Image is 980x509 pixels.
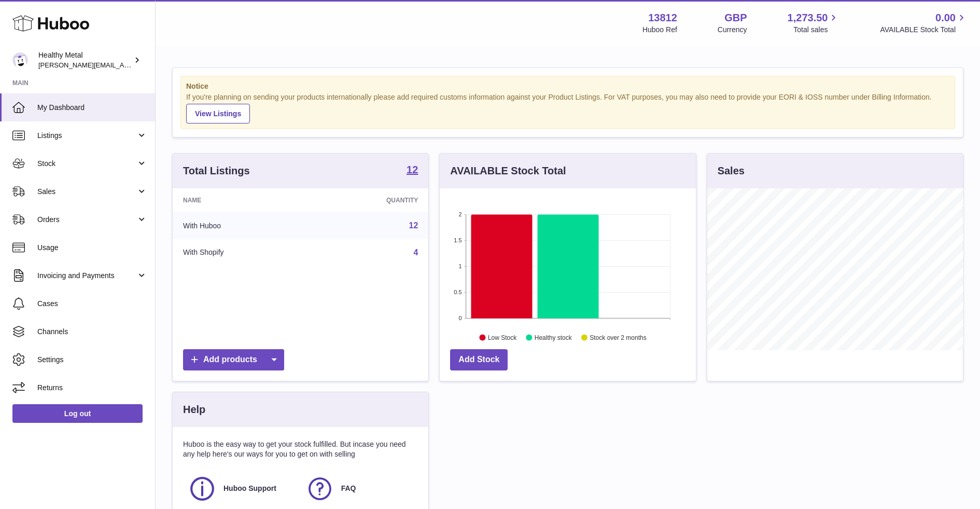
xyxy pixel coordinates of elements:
[183,439,418,459] p: Huboo is the easy way to get your stock fulfilled. But incase you need any help here's our ways f...
[223,484,276,493] span: Huboo Support
[718,164,745,178] h3: Sales
[186,81,949,91] strong: Notice
[409,221,418,230] a: 12
[173,212,311,239] td: With Huboo
[12,52,28,68] img: jose@healthy-metal.com
[183,349,284,370] a: Add products
[37,327,147,337] span: Channels
[642,25,677,35] div: Huboo Ref
[311,188,428,212] th: Quantity
[788,11,828,25] span: 1,273.50
[37,103,147,113] span: My Dashboard
[37,215,136,225] span: Orders
[450,164,566,178] h3: AVAILABLE Stock Total
[173,188,311,212] th: Name
[37,383,147,393] span: Returns
[37,299,147,309] span: Cases
[407,164,418,177] a: 12
[12,404,143,423] a: Log out
[788,11,840,35] a: 1,273.50 Total sales
[37,243,147,253] span: Usage
[459,211,462,217] text: 2
[535,334,572,341] text: Healthy stock
[724,11,747,25] strong: GBP
[407,164,418,175] strong: 12
[37,271,136,281] span: Invoicing and Payments
[459,263,462,269] text: 1
[186,92,949,123] div: If you're planning on sending your products internationally please add required customs informati...
[306,475,413,503] a: FAQ
[450,349,508,370] a: Add Stock
[935,11,956,25] span: 0.00
[186,104,250,123] a: View Listings
[590,334,647,341] text: Stock over 2 months
[37,131,136,141] span: Listings
[183,164,250,178] h3: Total Listings
[38,61,208,69] span: [PERSON_NAME][EMAIL_ADDRESS][DOMAIN_NAME]
[37,187,136,197] span: Sales
[880,11,968,35] a: 0.00 AVAILABLE Stock Total
[459,315,462,321] text: 0
[488,334,517,341] text: Low Stock
[37,159,136,169] span: Stock
[341,484,356,493] span: FAQ
[183,403,205,417] h3: Help
[188,475,296,503] a: Huboo Support
[454,289,462,295] text: 0.5
[413,248,418,257] a: 4
[454,237,462,243] text: 1.5
[648,11,677,25] strong: 13812
[718,25,747,35] div: Currency
[793,25,839,35] span: Total sales
[38,50,132,70] div: Healthy Metal
[880,25,968,35] span: AVAILABLE Stock Total
[173,239,311,266] td: With Shopify
[37,355,147,365] span: Settings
